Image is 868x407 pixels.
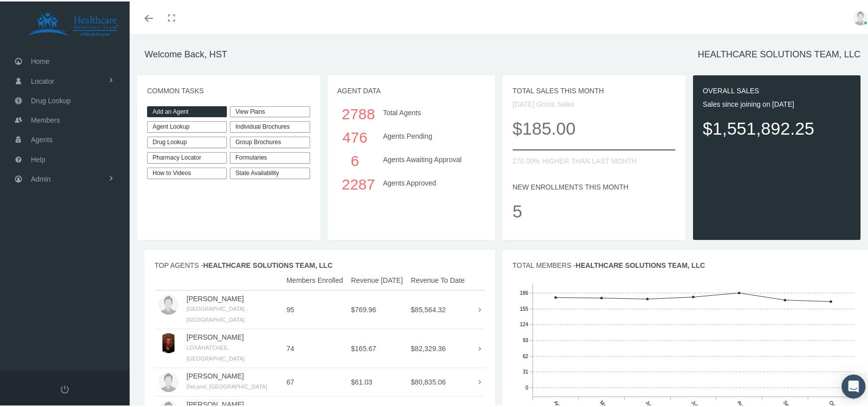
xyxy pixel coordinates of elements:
td: $85,564.32 [407,289,469,328]
p: COMMON TASKS [147,84,310,95]
th: Revenue [DATE] [347,269,407,289]
div: Individual Brochures [230,120,310,131]
th: Revenue To Date [407,269,469,289]
span: Home [31,50,49,69]
div: Open Intercom Messenger [842,373,866,397]
small: DeLand, [GEOGRAPHIC_DATA] [186,382,267,388]
a: Drug Lookup [147,135,227,147]
td: 67 [282,367,347,395]
span: 270.00% HIGHER THAN LAST MONTH [513,156,637,164]
td: 74 [282,328,347,367]
div: Agents Awaiting Approval [375,148,483,171]
p: TOTAL SALES THIS MONTH [513,84,676,95]
a: [PERSON_NAME] [186,399,244,407]
span: Help [31,149,45,168]
td: $165.67 [347,328,407,367]
a: Add an Agent [147,105,227,116]
td: 95 [282,289,347,328]
img: user-placeholder.jpg [159,371,178,391]
span: Sales since joining on [DATE] [703,99,794,107]
tspan: 62 [522,352,528,357]
a: [PERSON_NAME] [186,293,244,301]
td: $82,329.36 [407,328,469,367]
p: AGENT DATA [338,84,486,95]
td: $61.03 [347,367,407,395]
div: Total Agents [375,101,483,124]
th: Members Enrolled [282,269,347,289]
a: [PERSON_NAME] [186,371,244,379]
td: $80,835.06 [407,367,469,395]
tspan: 93 [522,336,528,341]
p: OVERALL SALES [703,84,851,95]
div: 6 [342,148,368,171]
span: Members [31,109,60,128]
div: 476 [342,124,368,148]
p: $185.00 [513,113,676,141]
small: LOXAHATCHEE, [GEOGRAPHIC_DATA] [186,343,244,360]
p: NEW ENROLLMENTS THIS MONTH [513,180,676,191]
a: View Plans [230,105,310,116]
img: user-placeholder.jpg [159,293,178,313]
tspan: 0 [525,383,528,389]
span: HEALTHCARE SOLUTIONS TEAM, LLC [576,260,705,268]
p: TOTAL MEMBERS - [513,258,858,269]
p: 5 [513,196,676,223]
span: [DATE] Gross Sales [513,99,574,107]
a: State Availability [230,166,310,178]
h1: HEALTHCARE SOLUTIONS TEAM, LLC [698,48,861,59]
tspan: 124 [520,320,528,325]
a: Pharmacy Locator [147,151,227,162]
small: [GEOGRAPHIC_DATA] , [GEOGRAPHIC_DATA] [186,304,248,321]
img: user-placeholder.jpg [853,9,868,24]
tspan: 155 [520,304,528,310]
span: Admin [31,168,51,187]
tspan: 31 [522,367,528,373]
div: 2287 [342,171,368,195]
p: $1,551,892.25 [703,113,851,141]
a: How to Videos [147,166,227,178]
div: 2788 [342,101,368,124]
span: Locator [31,70,54,89]
span: HEALTHCARE SOLUTIONS TEAM, LLC [203,260,333,268]
td: $769.96 [347,289,407,328]
h1: Welcome Back, HST [145,48,227,59]
span: TOP AGENTS - [155,260,333,268]
img: S_Profile_Picture_10259.jpg [159,332,178,352]
div: Formularies [230,151,310,162]
div: Group Brochures [230,135,310,147]
a: [PERSON_NAME] [186,332,244,340]
span: Drug Lookup [31,90,71,109]
img: HEALTHCARE SOLUTIONS TEAM, LLC [13,11,133,36]
tspan: 186 [520,288,528,294]
div: Agents Approved [375,171,483,195]
div: Agents Pending [375,124,483,148]
span: Agents [31,129,53,148]
a: Agent Lookup [147,120,227,131]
